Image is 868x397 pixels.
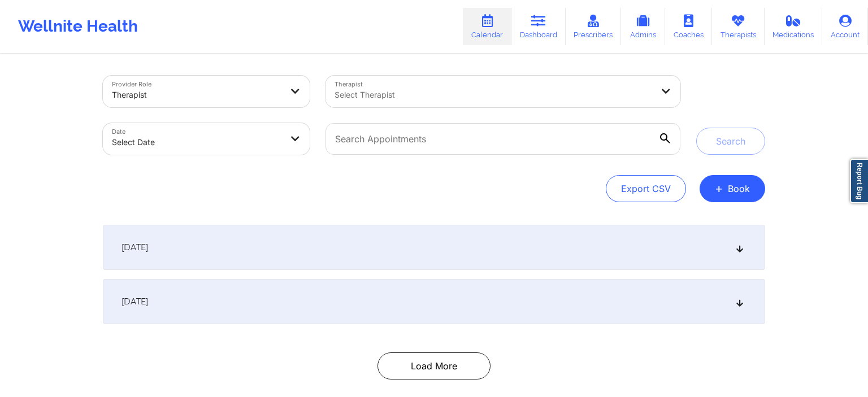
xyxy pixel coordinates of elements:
[822,8,868,45] a: Account
[621,8,665,45] a: Admins
[700,175,765,202] button: +Book
[765,8,823,45] a: Medications
[112,82,281,107] div: Therapist
[606,175,686,202] button: Export CSV
[325,123,680,155] input: Search Appointments
[665,8,712,45] a: Coaches
[121,296,148,307] span: [DATE]
[377,352,491,379] button: Load More
[696,128,765,155] button: Search
[463,8,511,45] a: Calendar
[850,159,868,203] a: Report Bug
[511,8,566,45] a: Dashboard
[566,8,622,45] a: Prescribers
[112,130,281,155] div: Select Date
[712,8,765,45] a: Therapists
[715,185,723,191] span: +
[121,242,148,253] span: [DATE]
